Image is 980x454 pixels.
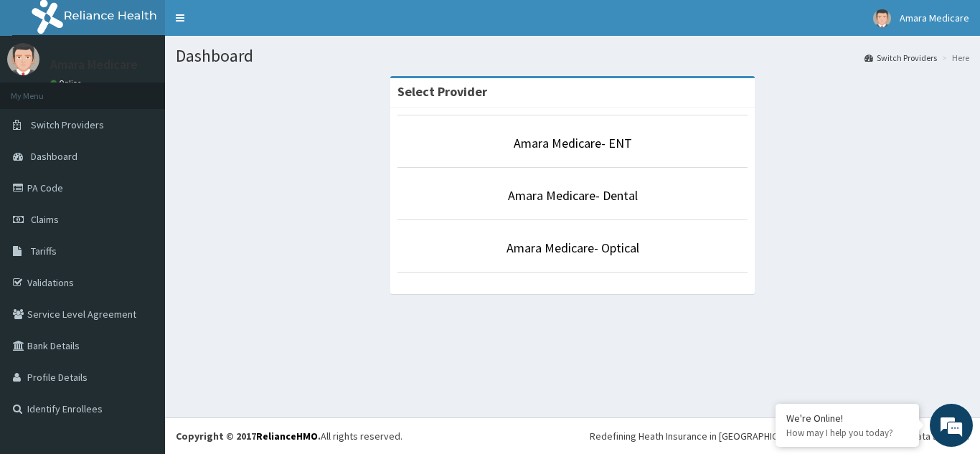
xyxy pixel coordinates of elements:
a: Amara Medicare- Optical [507,240,639,256]
footer: All rights reserved. [165,417,980,454]
p: How may I help you today? [786,427,908,439]
span: Claims [31,213,59,226]
li: Here [938,52,969,64]
img: User Image [7,43,39,75]
div: Redefining Heath Insurance in [GEOGRAPHIC_DATA] using Telemedicine and Data Science! [590,429,969,443]
a: RelianceHMO [256,430,318,443]
img: User Image [873,9,891,27]
strong: Copyright © 2017 . [176,430,321,443]
span: Switch Providers [31,118,104,131]
a: Switch Providers [864,52,937,64]
span: Tariffs [31,245,57,257]
a: Amara Medicare- Dental [508,187,638,204]
span: Dashboard [31,150,77,163]
h1: Dashboard [176,47,969,65]
strong: Select Provider [397,83,487,100]
p: Amara Medicare [50,58,138,71]
div: We're Online! [786,412,908,425]
span: Amara Medicare [900,11,969,24]
a: Amara Medicare- ENT [514,135,632,151]
a: Online [50,78,85,88]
